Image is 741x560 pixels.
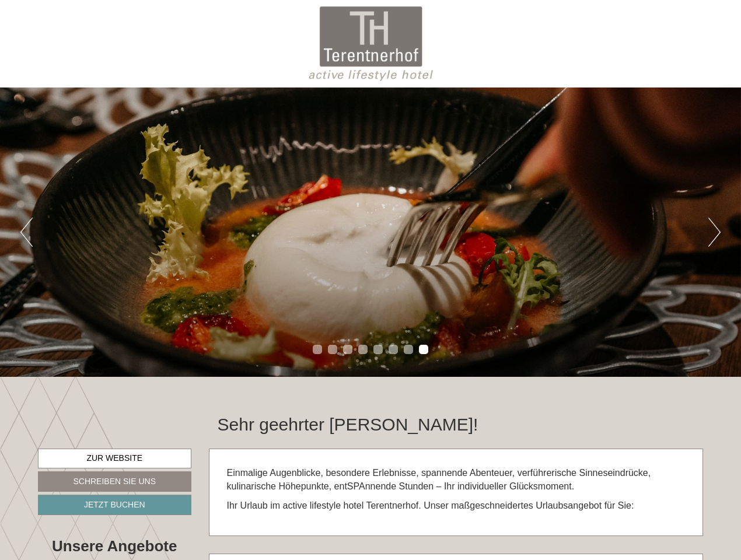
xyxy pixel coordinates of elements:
[38,495,191,515] a: Jetzt buchen
[227,499,686,513] p: Ihr Urlaub im active lifestyle hotel Terentnerhof. Unser maßgeschneidertes Urlaubsangebot für Sie:
[38,471,191,492] a: Schreiben Sie uns
[708,218,721,247] button: Next
[227,467,686,494] p: Einmalige Augenblicke, besondere Erlebnisse, spannende Abenteuer, verführerische Sinneseindrücke,...
[38,449,191,468] a: Zur Website
[20,218,33,247] button: Previous
[38,535,191,557] div: Unsere Angebote
[218,415,478,434] h1: Sehr geehrter [PERSON_NAME]!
